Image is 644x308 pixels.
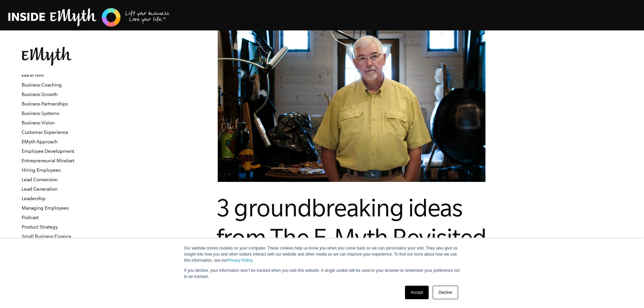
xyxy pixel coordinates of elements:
[22,111,59,116] a: Business Systems
[22,129,68,135] a: Customer Experience
[22,158,74,163] a: Entrepreneurial Mindset
[22,186,57,192] a: Lead Generation
[433,286,458,299] a: Decline
[22,82,62,88] a: Business Coaching
[22,167,61,173] a: Hiring Employees
[22,148,74,154] a: Employee Development
[22,92,57,97] a: Business Growth
[22,215,39,220] a: Podcast
[216,194,486,251] span: 3 groundbreaking ideas from The E-Myth Revisited
[22,224,58,230] a: Product Strategy
[22,101,68,106] a: Business Partnerships
[22,234,71,239] a: Small Business Finance
[22,177,57,182] a: Lead Conversion
[22,74,103,78] h6: VIEW BY TOPIC
[22,205,69,211] a: Managing Employees
[405,286,429,299] a: Accept
[22,139,57,144] a: EMyth Approach
[184,245,460,263] p: Our website stores cookies on your computer. These cookies help us know you when you come back so...
[22,47,72,66] img: EMyth
[228,258,253,263] a: Privacy Policy
[8,7,170,28] img: EMyth Business Coaching
[22,120,54,125] a: Business Vision
[184,267,460,280] p: If you decline, your information won’t be tracked when you visit this website. A single cookie wi...
[22,196,46,201] a: Leadership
